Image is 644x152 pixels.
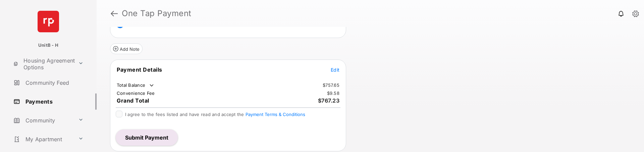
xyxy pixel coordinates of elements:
[331,66,339,73] button: Edit
[11,131,75,147] a: My Apartment
[38,42,58,49] p: UnitB - H
[38,11,59,32] img: svg+xml;base64,PHN2ZyB4bWxucz0iaHR0cDovL3d3dy53My5vcmcvMjAwMC9zdmciIHdpZHRoPSI2NCIgaGVpZ2h0PSI2NC...
[318,97,340,104] span: $767.23
[117,97,149,104] span: Grand Total
[331,67,339,73] span: Edit
[116,82,155,89] td: Total Balance
[246,112,305,117] button: I agree to the fees listed and have read and accept the
[11,112,75,128] a: Community
[322,82,340,88] td: $757.65
[11,75,97,91] a: Community Feed
[125,112,305,117] span: I agree to the fees listed and have read and accept the
[327,90,340,96] td: $9.58
[116,129,178,146] button: Submit Payment
[117,66,162,73] span: Payment Details
[122,9,192,17] strong: One Tap Payment
[11,56,75,72] a: Housing Agreement Options
[116,90,155,96] td: Convenience Fee
[110,43,143,54] button: Add Note
[11,93,97,110] a: Payments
